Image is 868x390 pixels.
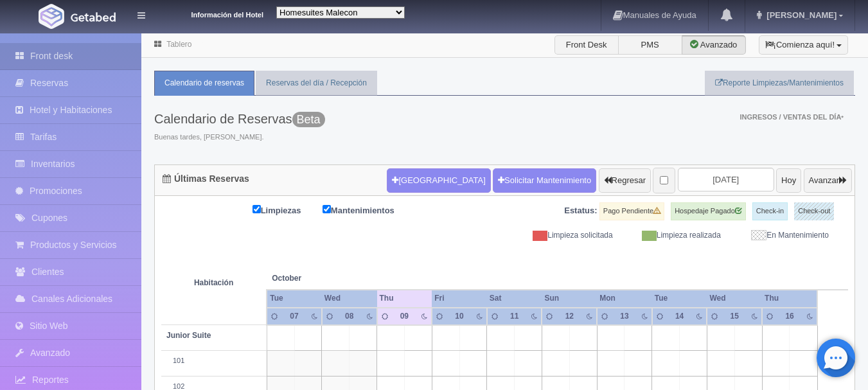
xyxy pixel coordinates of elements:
div: 13 [616,311,632,322]
a: Reporte Limpiezas/Mantenimientos [705,71,854,96]
input: Limpiezas [252,205,261,213]
span: [PERSON_NAME] [763,10,837,20]
img: Getabed [39,4,64,29]
b: Junior Suite [166,331,211,340]
th: Wed [322,290,377,307]
th: Mon [597,290,652,307]
h4: Últimas Reservas [163,174,249,184]
div: En Mantenimiento [731,230,838,241]
div: Limpieza realizada [623,230,731,241]
label: Estatus: [564,205,597,217]
th: Sun [542,290,597,307]
div: 12 [562,311,578,322]
button: Avanzar [804,168,852,193]
button: [GEOGRAPHIC_DATA] [387,168,490,193]
label: Pago Pendiente [599,202,664,220]
img: Getabed [71,12,116,22]
div: 10 [451,311,467,322]
th: Thu [762,290,817,307]
strong: Habitación [194,278,233,287]
label: Check-in [752,202,788,220]
th: Sat [487,290,542,307]
span: Buenas tardes, [PERSON_NAME]. [154,132,325,143]
label: Mantenimientos [323,202,414,217]
label: Limpiezas [252,202,321,217]
span: Esta versión se encuentra con las últimas actualizaciones para el PMS y esta en una fase de prueb... [292,112,325,127]
div: 08 [341,311,357,322]
label: Avanzado [682,35,746,55]
div: 14 [671,311,687,322]
label: Hospedaje Pagado [671,202,746,220]
th: Tue [267,290,322,307]
button: Hoy [776,168,801,193]
th: Tue [652,290,707,307]
a: Tablero [166,40,191,49]
input: Mantenimientos [323,205,331,213]
th: Fri [432,290,487,307]
div: 09 [396,311,412,322]
a: Solicitar Mantenimiento [493,168,596,193]
label: Check-out [794,202,834,220]
button: ¡Comienza aquí! [759,35,848,55]
span: October [272,273,371,284]
div: 15 [727,311,743,322]
th: Wed [707,290,762,307]
label: Front Desk [554,35,619,55]
label: PMS [618,35,682,55]
button: Regresar [599,168,651,193]
div: 11 [506,311,522,322]
div: Limpieza solicitada [515,230,623,241]
div: 07 [286,311,302,322]
div: 101 [166,356,261,366]
a: Reservas del día / Recepción [256,71,377,96]
h3: Calendario de Reservas [154,112,325,126]
th: Thu [377,290,432,307]
span: Ingresos / Ventas del día [740,113,844,121]
dt: Información del Hotel [161,6,263,21]
a: Calendario de reservas [154,71,254,96]
div: 16 [781,311,797,322]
